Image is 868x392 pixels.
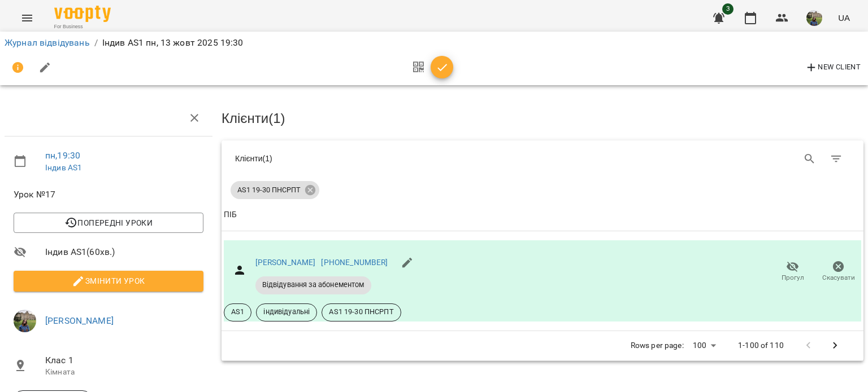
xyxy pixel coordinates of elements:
span: New Client [805,61,861,74]
img: Voopty Logo [54,6,111,22]
img: f01d4343db5c932fedd74e1c54090270.jpg [14,310,36,332]
div: ПІБ [224,208,237,222]
img: f01d4343db5c932fedd74e1c54090270.jpg [806,10,822,26]
button: Змінити урок [14,271,203,291]
button: Попередні уроки [14,213,203,233]
div: Sort [224,208,237,222]
h3: Клієнти ( 1 ) [222,111,863,126]
button: Скасувати [815,256,861,288]
a: Журнал відвідувань [5,37,90,48]
span: Відвідування за абонементом [255,280,371,290]
nav: breadcrumb [5,36,863,50]
li: / [94,36,98,50]
span: 3 [722,3,734,15]
div: 100 [688,337,720,354]
span: Клас 1 [45,354,203,367]
button: Фільтр [823,146,850,173]
button: Search [796,146,823,173]
span: Прогул [782,273,804,283]
div: Клієнти ( 1 ) [235,153,534,164]
span: For Business [54,23,111,30]
button: UA [834,7,854,28]
span: Попередні уроки [23,216,194,230]
button: New Client [802,59,863,77]
button: Прогул [770,256,815,288]
div: AS1 19-30 ПНСРПТ [231,181,319,199]
span: Індив AS1 ( 60 хв. ) [45,245,203,259]
p: Кімната [45,367,203,378]
a: [PERSON_NAME] [45,315,114,326]
a: Індив AS1 [45,163,82,172]
span: AS1 [224,307,251,317]
span: AS1 19-30 ПНСРПТ [231,185,307,195]
span: індивідуальні [257,307,316,317]
a: пн , 19:30 [45,150,80,161]
a: [PHONE_NUMBER] [321,258,388,267]
button: Menu [14,5,41,32]
p: Індив AS1 пн, 13 жовт 2025 19:30 [102,36,244,50]
span: Урок №17 [14,188,203,201]
span: UA [838,12,850,24]
span: AS1 19-30 ПНСРПТ [322,307,400,317]
p: Rows per page: [631,340,684,351]
div: Table Toolbar [222,140,863,177]
span: Скасувати [822,273,855,283]
span: Змінити урок [23,274,194,288]
a: [PERSON_NAME] [255,258,316,267]
span: ПІБ [224,208,861,222]
p: 1-100 of 110 [738,340,784,351]
button: Next Page [822,332,849,359]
